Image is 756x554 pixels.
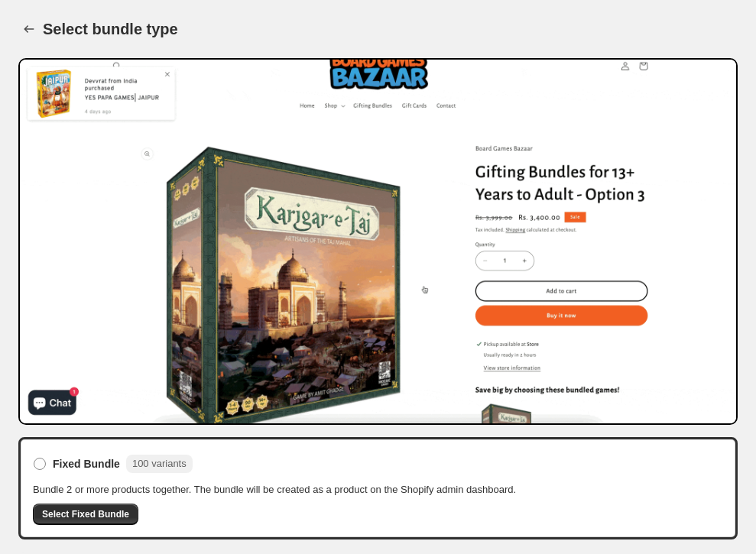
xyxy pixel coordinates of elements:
[132,458,187,469] span: 100 variants
[33,504,138,525] button: Select Fixed Bundle
[53,456,120,471] span: Fixed Bundle
[43,20,178,38] h1: Select bundle type
[18,58,738,425] img: Bundle Preview
[18,18,40,40] button: Back
[42,508,129,520] span: Select Fixed Bundle
[33,482,516,497] span: Bundle 2 or more products together. The bundle will be created as a product on the Shopify admin ...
